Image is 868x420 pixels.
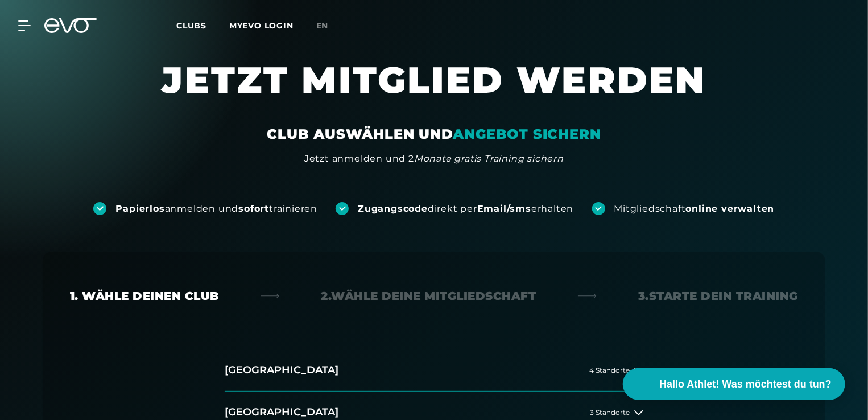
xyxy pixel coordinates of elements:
h1: JETZT MITGLIED WERDEN [93,57,775,125]
div: direkt per erhalten [358,203,573,215]
span: Clubs [176,20,206,31]
strong: Email/sms [477,203,531,214]
span: 3 Standorte [590,409,630,416]
div: Mitgliedschaft [614,203,775,215]
em: ANGEBOT SICHERN [453,126,601,142]
h2: [GEOGRAPHIC_DATA] [225,405,338,419]
div: 2. Wähle deine Mitgliedschaft [321,288,536,304]
button: [GEOGRAPHIC_DATA]4 Standorte [225,349,643,392]
span: en [316,20,329,31]
div: 3. Starte dein Training [638,288,798,304]
span: Hallo Athlet! Was möchtest du tun? [659,377,832,392]
a: en [316,19,342,32]
span: 4 Standorte [589,367,630,374]
div: 1. Wähle deinen Club [70,288,219,304]
a: MYEVO LOGIN [229,20,294,31]
button: Hallo Athlet! Was möchtest du tun? [623,368,845,400]
h2: [GEOGRAPHIC_DATA] [225,363,338,377]
strong: sofort [238,203,269,214]
em: Monate gratis Training sichern [414,153,564,164]
strong: online verwalten [686,203,775,214]
div: CLUB AUSWÄHLEN UND [267,125,601,143]
strong: Papierlos [115,203,164,214]
div: anmelden und trainieren [115,203,317,215]
div: Jetzt anmelden und 2 [304,152,564,166]
strong: Zugangscode [358,203,428,214]
a: Clubs [176,20,229,31]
